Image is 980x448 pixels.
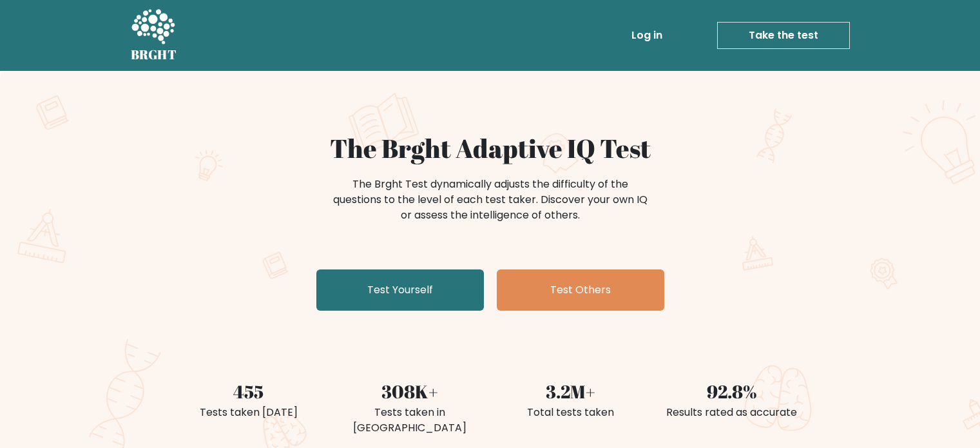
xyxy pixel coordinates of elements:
h1: The Brght Adaptive IQ Test [176,133,805,164]
div: 308K+ [337,378,483,405]
div: 3.2M+ [498,378,644,405]
h5: BRGHT [131,47,177,63]
div: The Brght Test dynamically adjusts the difficulty of the questions to the level of each test take... [329,177,651,223]
div: Results rated as accurate [659,405,805,420]
a: Test Others [497,269,664,311]
div: Tests taken in [GEOGRAPHIC_DATA] [337,405,483,436]
a: Test Yourself [316,269,484,311]
div: 455 [176,378,322,405]
a: Log in [626,23,668,48]
div: 92.8% [659,378,805,405]
div: Tests taken [DATE] [176,405,322,420]
a: Take the test [717,22,850,49]
div: Total tests taken [498,405,644,420]
a: BRGHT [131,5,177,66]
